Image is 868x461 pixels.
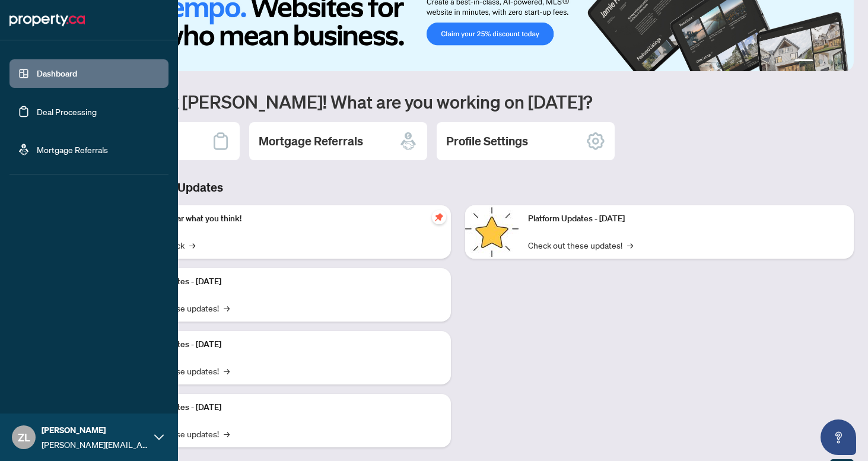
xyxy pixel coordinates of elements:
span: ZL [18,429,30,446]
span: → [224,301,230,314]
button: 2 [818,59,823,64]
span: → [224,364,230,377]
a: Dashboard [37,68,77,79]
p: We want to hear what you think! [125,212,441,225]
span: → [224,427,230,440]
img: Platform Updates - June 23, 2025 [465,205,519,259]
span: [PERSON_NAME][EMAIL_ADDRESS][DOMAIN_NAME] [42,438,148,451]
h1: Welcome back [PERSON_NAME]! What are you working on [DATE]? [62,90,854,113]
p: Platform Updates - [DATE] [528,212,845,225]
button: Open asap [821,419,856,455]
span: → [627,239,633,252]
h3: Brokerage & Industry Updates [62,179,854,196]
span: → [189,239,195,252]
a: Mortgage Referrals [37,144,108,155]
p: Platform Updates - [DATE] [125,338,441,351]
a: Deal Processing [37,106,97,117]
a: Check out these updates!→ [528,239,633,252]
p: Platform Updates - [DATE] [125,401,441,414]
button: 3 [828,59,832,64]
span: pushpin [432,210,446,224]
h2: Mortgage Referrals [259,133,363,150]
button: 4 [837,59,842,64]
img: logo [9,11,85,30]
p: Platform Updates - [DATE] [125,275,441,288]
span: [PERSON_NAME] [42,424,148,437]
h2: Profile Settings [446,133,528,150]
button: 1 [794,59,813,64]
